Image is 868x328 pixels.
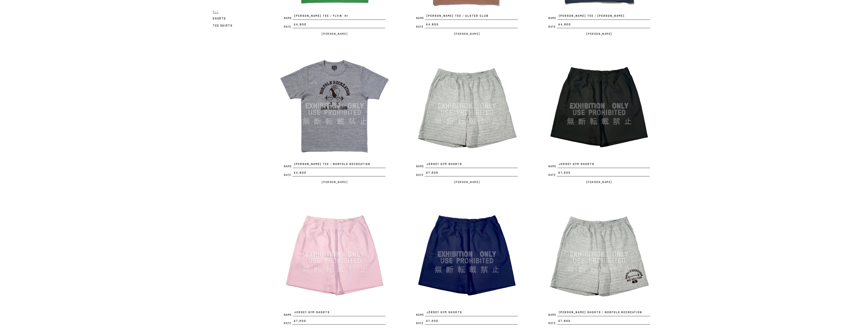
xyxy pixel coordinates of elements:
span: ¥4,800 [425,22,518,28]
span: All [213,9,219,13]
span: JERSEY GYM SHORTS [293,310,386,316]
span: Name [284,165,293,168]
span: ¥7,800 [557,319,650,325]
span: Rate [548,174,557,176]
span: Tee Shirts [213,24,233,27]
p: [PERSON_NAME] [411,179,523,185]
img: JERSEY GYM SHORTS [411,50,523,162]
span: Rate [284,25,292,28]
span: ¥4,800 [292,22,386,28]
span: Shorts [213,17,226,20]
a: JERSEY GYM SHORTS NameJERSEY GYM SHORTS Rate¥7,200 [PERSON_NAME] [411,50,523,185]
span: Name [416,314,425,316]
span: Rate [416,322,425,325]
span: ¥7,200 [292,319,386,325]
span: JERSEY GYM SHORTS [425,162,518,168]
span: Name [548,314,557,316]
p: [PERSON_NAME] [279,31,391,37]
span: [PERSON_NAME] TEE / ULSTER CLUB [425,14,518,20]
span: ¥4,800 [557,22,650,28]
span: Name [284,17,293,20]
a: Tee Shirts [213,22,233,28]
span: JERSEY GYM SHORTS [557,162,650,168]
a: Shorts [213,15,226,21]
p: [PERSON_NAME] [411,31,523,37]
span: [PERSON_NAME] TEE / [PERSON_NAME] [557,14,650,20]
span: ¥4,800 [292,171,386,177]
span: Rate [548,322,557,325]
span: Name [548,17,557,20]
span: Name [548,165,557,168]
img: JERSEY GYM SHORTS [279,198,391,310]
p: [PERSON_NAME] [279,179,391,185]
span: [PERSON_NAME] TEE / FLYIN’ HI [293,14,386,20]
a: JERSEY GYM SHORTS NameJERSEY GYM SHORTS Rate¥7,200 [PERSON_NAME] [543,50,655,185]
span: Rate [548,25,557,28]
span: Rate [416,25,425,28]
span: ¥7,200 [557,171,650,177]
p: [PERSON_NAME] [543,179,655,185]
a: JOE MCCOY TEE / NORFOLK RECREATION Name[PERSON_NAME] TEE / NORFOLK RECREATION Rate¥4,800 [PERSON_... [279,50,391,185]
span: Rate [284,174,292,176]
span: [PERSON_NAME] SHORTS / NORFOLK RECREATION [557,310,650,316]
span: ¥7,200 [425,171,518,177]
span: Rate [284,322,292,325]
span: Name [416,165,425,168]
span: Name [416,17,425,20]
span: [PERSON_NAME] TEE / NORFOLK RECREATION [293,162,386,168]
img: JERSEY GYM SHORTS [411,198,523,310]
span: ¥7,200 [425,319,518,325]
span: Name [284,314,293,316]
img: JOE MCCOY TEE / NORFOLK RECREATION [279,50,391,162]
img: JOE MCCOY SHORTS / NORFOLK RECREATION [543,198,655,310]
a: All [213,8,219,14]
img: JERSEY GYM SHORTS [543,50,655,162]
span: Rate [416,174,425,176]
span: JERSEY GYM SHORTS [425,310,518,316]
p: [PERSON_NAME] [543,31,655,37]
